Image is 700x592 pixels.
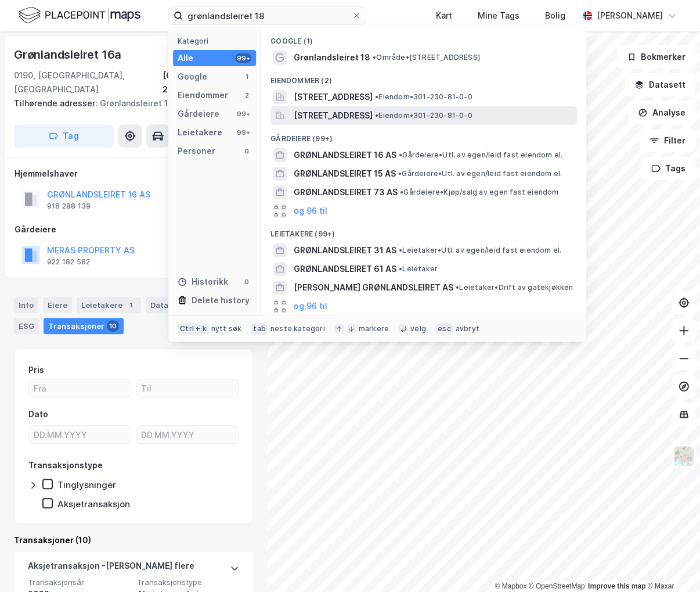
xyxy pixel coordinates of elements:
[192,293,250,307] div: Delete history
[19,5,140,26] img: logo.f888ab2527a4732fd821a326f86c7f29.svg
[373,53,376,62] span: •
[28,363,44,377] div: Pris
[399,264,438,274] span: Leietaker
[251,323,268,335] div: tab
[456,283,459,292] span: •
[242,72,251,81] div: 1
[178,323,209,335] div: Ctrl + k
[183,7,352,24] input: Søk på adresse, matrikkel, gårdeiere, leietakere eller personer
[294,90,373,104] span: [STREET_ADDRESS]
[178,70,207,84] div: Google
[529,582,585,590] a: OpenStreetMap
[435,323,453,335] div: esc
[375,111,378,120] span: •
[125,299,136,311] div: 1
[294,281,453,295] span: [PERSON_NAME] GRØNLANDSLEIRET AS
[261,67,586,88] div: Eiendommer (2)
[178,51,193,65] div: Alle
[294,109,373,123] span: [STREET_ADDRESS]
[178,125,222,139] div: Leietakere
[178,88,228,102] div: Eiendommer
[399,246,402,254] span: •
[178,144,215,158] div: Personer
[294,299,327,313] button: og 96 til
[597,9,663,23] div: [PERSON_NAME]
[294,148,396,162] span: GRØNLANDSLEIRET 16 AS
[625,73,695,96] button: Datasett
[294,185,398,199] span: GRØNLANDSLEIRET 73 AS
[478,9,519,23] div: Mine Tags
[107,320,119,332] div: 10
[294,167,396,181] span: GRØNLANDSLEIRET 15 AS
[400,188,403,196] span: •
[242,277,251,286] div: 0
[294,243,396,257] span: GRØNLANDSLEIRET 31 AS
[495,582,526,590] a: Mapbox
[136,379,238,397] input: Til
[399,264,402,273] span: •
[14,98,100,108] span: Tilhørende adresser:
[242,146,251,156] div: 0
[294,51,370,64] span: Grønlandsleiret 18
[294,204,327,218] button: og 96 til
[261,125,586,146] div: Gårdeiere (99+)
[410,324,426,333] div: velg
[57,479,116,490] div: Tinglysninger
[57,498,130,510] div: Aksjetransaksjon
[28,577,130,587] span: Transaksjonsår
[47,257,90,267] div: 922 182 582
[178,275,228,289] div: Historikk
[628,101,695,124] button: Analyse
[14,318,39,334] div: ESG
[545,9,565,23] div: Bolig
[14,297,38,313] div: Info
[29,426,131,443] input: DD.MM.YYYY
[375,111,472,120] span: Eiendom • 301-230-81-0-0
[642,536,700,592] iframe: Chat Widget
[163,69,253,96] div: [GEOGRAPHIC_DATA], 230/79
[399,246,561,255] span: Leietaker • Utl. av egen/leid fast eiendom el.
[261,220,586,241] div: Leietakere (99+)
[137,577,239,587] span: Transaksjonstype
[146,297,189,313] div: Datasett
[242,91,251,100] div: 2
[359,324,389,333] div: markere
[43,297,72,313] div: Eiere
[235,128,251,137] div: 99+
[14,124,114,148] button: Tag
[399,150,562,160] span: Gårdeiere • Utl. av egen/leid fast eiendom el.
[375,92,472,102] span: Eiendom • 301-230-81-0-0
[178,37,256,45] div: Kategori
[14,533,253,547] div: Transaksjoner (10)
[44,318,124,334] div: Transaksjoner
[136,426,238,443] input: DD.MM.YYYY
[456,283,573,292] span: Leietaker • Drift av gatekjøkken
[270,324,325,333] div: neste kategori
[588,582,645,590] a: Improve this map
[294,262,396,276] span: GRØNLANDSLEIRET 61 AS
[14,45,124,64] div: Grønlandsleiret 16a
[235,53,251,63] div: 99+
[178,107,219,121] div: Gårdeiere
[14,69,163,96] div: 0190, [GEOGRAPHIC_DATA], [GEOGRAPHIC_DATA]
[673,445,695,467] img: Z
[14,96,244,110] div: Grønlandsleiret 16b
[399,150,402,159] span: •
[211,324,242,333] div: nytt søk
[28,559,194,577] div: Aksjetransaksjon - [PERSON_NAME] flere
[261,27,586,48] div: Google (1)
[47,202,91,211] div: 918 288 139
[455,324,479,333] div: avbryt
[375,92,378,101] span: •
[640,129,695,152] button: Filter
[400,188,558,197] span: Gårdeiere • Kjøp/salg av egen fast eiendom
[617,45,695,69] button: Bokmerker
[15,167,252,181] div: Hjemmelshaver
[235,109,251,119] div: 99+
[28,458,103,472] div: Transaksjonstype
[77,297,141,313] div: Leietakere
[15,223,252,236] div: Gårdeiere
[28,407,48,421] div: Dato
[398,169,402,178] span: •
